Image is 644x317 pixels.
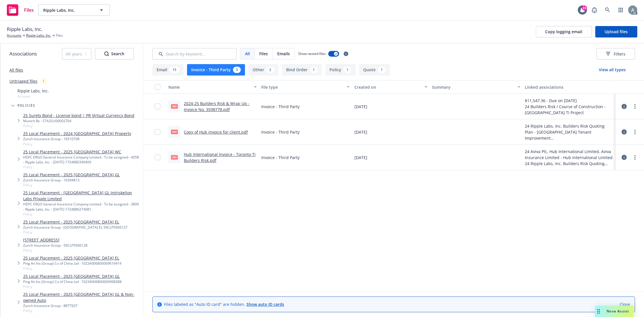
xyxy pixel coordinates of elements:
span: Policy [23,284,121,289]
div: 1 [378,67,386,73]
div: HDFC ERGO General Insurance Company Limited - To be assigned - 4058 - Ripple Labs, Inc. - [DATE] ... [23,155,141,165]
a: Files [5,2,36,18]
div: File type [261,84,343,90]
a: more [631,154,638,161]
button: Bind Order [282,64,322,76]
span: [DATE] [354,104,367,110]
a: 25 Surety Bond - License bond | PR Virtual Currency Bond [23,112,134,118]
a: 25 Local Placement - 2025 [GEOGRAPHIC_DATA] GL & Non-owned Auto [23,291,141,303]
span: pdf [171,155,178,159]
span: Ripple Labs, Inc. [7,25,42,33]
a: Switch app [615,4,626,16]
span: All [245,51,250,57]
span: pdf [171,104,178,108]
div: Zurich Insurance Group - 8877937 [23,303,141,308]
span: Files labeled as "Auto ID card" are hidden. [164,301,284,307]
div: Zurich Insurance Group - 16394813 [23,178,120,183]
span: Associations [9,50,37,58]
a: more [631,128,638,135]
div: Linked associations [525,84,613,90]
span: Ripple Labs, Inc. [43,7,93,13]
button: Email [152,64,184,76]
div: Drag to move [595,306,602,317]
a: Show auto ID cards [246,302,284,307]
span: Invoice - Third Party [261,104,300,110]
span: Emails [277,51,290,57]
input: Toggle Row Selected [155,104,160,109]
span: Policy [23,165,141,169]
a: 25 Local Placement - 2025 [GEOGRAPHIC_DATA] GL [23,273,121,279]
input: Toggle Row Selected [155,154,160,160]
span: Nova Assist [607,309,629,314]
a: 25 Local Placement - 2024 [GEOGRAPHIC_DATA] Property [23,130,131,136]
a: Untriaged files [9,78,37,84]
a: 25 Local Placement - 2025 [GEOGRAPHIC_DATA] EL [23,255,121,261]
button: Name [166,80,259,94]
span: Invoice - Third Party [261,129,300,135]
span: Policy [23,183,120,187]
a: Copy of Hub invoice for client.pdf [184,129,248,135]
a: Hub International Invoice - Toronto TI Builders Risk.pdf [184,152,256,163]
a: 25 Local Placement - [GEOGRAPHIC_DATA] GL Intriskelion Labs Private Limited [23,190,141,202]
span: Policy [23,230,127,235]
a: Report a Bug [589,4,600,16]
button: Policy [325,64,356,76]
div: 2 [266,67,274,73]
button: Copy logging email [536,26,592,37]
button: Invoice - Third Party [187,64,245,76]
span: Upload files [605,29,628,34]
div: 24 Builders Risk / Course of Construction - [GEOGRAPHIC_DATA] TI Project [525,104,613,116]
a: 2024-25 Builders Risk & Wrap Up - Invoice No. 3598778.pdf [184,101,250,112]
svg: Search [104,51,109,56]
span: Ripple Labs, Inc. [17,88,49,94]
span: Show nested files [298,51,326,56]
button: Upload files [595,26,637,37]
div: Zurich Insurance Group - [GEOGRAPHIC_DATA] EL 59CLP5906127 [23,225,127,230]
span: [DATE] [354,154,367,161]
div: 24 Aviva Plc, Hub International Limited, Aviva Insurance Limited - Hub International Limited [525,148,613,161]
span: Files [259,51,268,57]
a: Close [620,301,630,307]
button: Nova Assist [595,306,634,317]
span: Account [17,94,49,99]
div: HDFC ERGO General Insurance Company Limited - To be assigned - 3899 - Ripple Labs, Inc. - [DATE] ... [23,202,141,211]
span: Filters [614,51,625,57]
a: [STREET_ADDRESS] [23,237,87,243]
div: Name [168,84,250,90]
button: Filters [596,48,635,60]
span: Files [56,33,63,38]
div: Created on [354,84,421,90]
a: 25 Local Placement - 2025 [GEOGRAPHIC_DATA] WC [23,149,141,155]
div: 1 [344,67,351,73]
div: $11,547.36 - Due on [DATE] [525,98,613,104]
button: File type [259,80,352,94]
button: Ripple Labs, Inc. [38,4,110,16]
div: Munich Re - S7A2SU00002764 [23,118,134,123]
div: 3 [233,67,241,73]
div: Ping An Ins (Group) Co of China Ltd - 10234006800069968388 [23,279,121,284]
div: Zurich Insurance Group - 16510708 [23,136,131,141]
div: 1 [40,78,47,84]
button: Quote [359,64,390,76]
a: 25 Local Placement - 2025 [GEOGRAPHIC_DATA] GL [23,172,120,178]
span: Filters [606,51,625,57]
span: Policy [23,248,87,253]
span: Copy logging email [545,29,582,34]
div: 23 [582,5,587,11]
div: 24 Ripple Labs, Inc. Builders Risk Quoting Plan - [GEOGRAPHIC_DATA] Tenant Improvement [525,123,613,141]
a: Accounts [7,33,21,38]
input: Toggle Row Selected [155,129,160,135]
span: Invoice - Third Party [261,154,300,161]
span: Policies [17,104,35,107]
a: Ripple Labs, Inc. [26,33,51,38]
img: photo [628,5,637,15]
a: Search [602,4,613,16]
input: Search by keyword... [152,48,237,60]
a: All files [9,67,23,73]
span: Policy [23,212,141,217]
div: Summary [432,84,514,90]
div: Zurich Insurance Group - 59CLP5906128 [23,243,87,248]
span: Files [24,8,34,12]
button: Summary [430,80,523,94]
button: Linked associations [523,80,615,94]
